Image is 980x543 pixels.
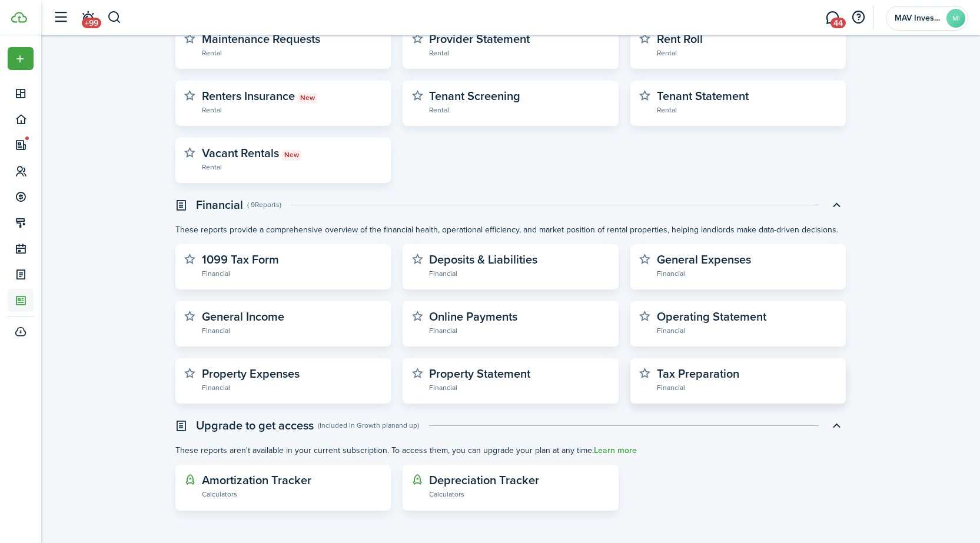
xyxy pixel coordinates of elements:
a: Renters InsuranceNewRental [202,89,383,115]
a: Learn more [594,446,637,455]
widget-stats-subtitle: Calculators [202,488,383,499]
widget-stats-subtitle: Financial [429,267,610,279]
a: Messaging [821,3,843,33]
a: 1099 Tax FormFinancial [202,253,383,279]
button: Mark as favourite [184,32,196,44]
p: These reports provide a comprehensive overview of the financial health, operational efficiency, a... [175,224,846,236]
widget-stats-description: Tenant Statement [657,87,749,105]
img: TenantCloud [11,12,27,23]
a: Provider StatementRental [429,32,610,58]
widget-stats-description: Tenant Screening [429,87,520,105]
button: Mark as favourite [411,310,423,322]
widget-stats-description: Property Expenses [202,365,300,382]
widget-stats-description: Vacant Rentals [202,144,301,162]
widget-stats-subtitle: Financial [429,381,610,393]
a: Rent RollRental [657,32,838,58]
button: Mark as favourite [639,253,651,265]
widget-stats-description: 1099 Tax Form [202,251,279,268]
button: Mark as favourite [184,310,196,322]
swimlane-title: Financial [196,196,243,214]
button: Amortization TrackerCalculators [202,474,383,499]
widget-stats-subtitle: Rental [429,104,610,115]
widget-stats-description: Deposits & Liabilities [429,251,537,268]
widget-stats-subtitle: Financial [202,381,383,393]
widget-stats-description: Renters Insurance [202,87,317,105]
button: Open sidebar [49,6,72,29]
swimlane-body: Toggle accordion [175,224,846,404]
a: General IncomeFinancial [202,310,383,336]
a: Property ExpensesFinancial [202,367,383,393]
p: These reports aren't available in your current subscription. To access them, you can upgrade your... [175,444,846,457]
a: Tax PreparationFinancial [657,367,838,393]
span: New [300,94,315,102]
a: Vacant RentalsNewRental [202,146,383,172]
widget-stats-subtitle: Rental [202,46,383,58]
button: Mark as favourite [184,253,196,265]
avatar-text: MI [946,9,965,28]
widget-stats-subtitle: Rental [657,46,838,58]
widget-stats-description: Operating Statement [657,308,766,325]
span: 44 [830,18,846,28]
widget-stats-description: Rent Roll [657,30,703,48]
swimlane-subtitle: ( 9 Reports ) [247,199,281,210]
widget-stats-description: General Expenses [657,251,751,268]
widget-stats-description: Online Payments [429,308,517,325]
button: Mark as favourite [184,146,196,158]
span: MAV Investments LLC [895,14,942,22]
widget-stats-subtitle: Financial [202,324,383,336]
widget-stats-description: Tax Preparation [657,365,739,382]
a: Tenant ScreeningRental [429,89,610,115]
widget-stats-subtitle: Rental [429,46,610,58]
a: Property StatementFinancial [429,367,610,393]
a: Deposits & LiabilitiesFinancial [429,253,610,279]
widget-stats-subtitle: Financial [657,381,838,393]
widget-stats-subtitle: Rental [657,104,838,115]
button: Toggle accordion [826,415,846,435]
widget-stats-description: Maintenance Requests [202,30,320,48]
widget-stats-subtitle: Calculators [429,488,610,499]
button: Mark as favourite [411,253,423,265]
widget-stats-subtitle: Financial [657,267,838,279]
button: Mark as favourite [411,89,423,101]
widget-stats-subtitle: Rental [202,104,383,115]
button: Mark as favourite [184,367,196,379]
button: Mark as favourite [184,89,196,101]
button: Toggle accordion [826,195,846,215]
swimlane-subtitle: ( Included in Growth plan and up ) [318,420,419,431]
swimlane-body: Toggle accordion [175,444,846,510]
widget-stats-subtitle: Rental [202,161,383,172]
widget-stats-description: General Income [202,308,284,325]
a: General ExpensesFinancial [657,253,838,279]
button: Open resource center [848,8,868,28]
widget-stats-description: Property Statement [429,365,530,382]
a: Operating StatementFinancial [657,310,838,336]
widget-stats-description: Provider Statement [429,30,530,48]
button: Search [107,8,122,28]
button: Mark as favourite [411,32,423,44]
a: Online PaymentsFinancial [429,310,610,336]
span: +99 [82,18,101,28]
widget-stats-subtitle: Financial [429,324,610,336]
button: Mark as favourite [639,89,651,101]
widget-stats-description: Depreciation Tracker [429,471,539,489]
span: New [284,151,299,159]
a: Notifications [77,3,99,33]
button: Depreciation TrackerCalculators [429,474,610,499]
button: Mark as favourite [411,367,423,379]
button: Mark as favourite [639,310,651,322]
widget-stats-subtitle: Financial [202,267,383,279]
a: Tenant StatementRental [657,89,838,115]
swimlane-title: Upgrade to get access [196,417,314,434]
button: Mark as favourite [639,32,651,44]
button: Mark as favourite [639,367,651,379]
a: Maintenance RequestsRental [202,32,383,58]
button: Open menu [8,47,34,70]
widget-stats-subtitle: Financial [657,324,838,336]
widget-stats-description: Amortization Tracker [202,471,311,489]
